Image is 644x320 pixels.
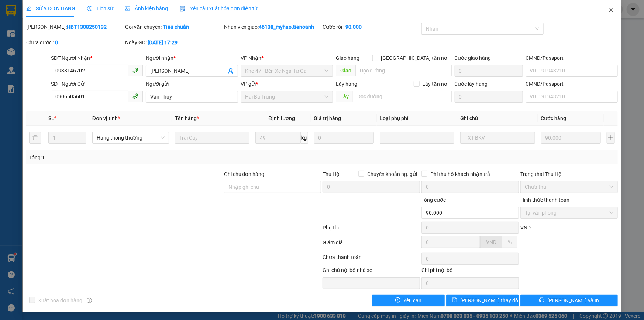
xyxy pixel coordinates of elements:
[541,132,601,144] input: 0
[345,24,362,30] b: 90.000
[224,171,265,177] label: Ghi chú đơn hàng
[355,65,452,76] input: Dọc đường
[541,115,566,121] span: Cước hàng
[87,6,113,11] span: Lịch sử
[452,297,457,303] span: save
[241,55,262,61] span: VP Nhận
[336,55,359,61] span: Giao hàng
[148,40,178,45] b: [DATE] 17:29
[125,6,168,11] span: Ảnh kiện hàng
[336,81,357,87] span: Lấy hàng
[455,91,523,103] input: Cước lấy hàng
[224,181,321,193] input: Ghi chú đơn hàng
[323,23,420,31] div: Cước rồi :
[47,42,90,49] span: 18:19:10 [DATE]
[29,153,249,161] div: Tổng: 1
[180,6,258,11] span: Yêu cầu xuất hóa đơn điện tử
[67,24,107,30] b: HBT1308250132
[35,296,85,304] span: Xuất hóa đơn hàng
[180,6,186,12] img: icon
[446,295,519,306] button: save[PERSON_NAME] thay đổi
[245,91,328,102] span: Hai Bà Trưng
[520,225,531,231] span: VND
[457,111,538,126] th: Ghi chú
[420,80,452,88] span: Lấy tận nơi
[87,298,92,303] span: info-circle
[353,91,452,102] input: Dọc đường
[455,65,523,77] input: Cước giao hàng
[48,115,54,121] span: SL
[526,80,618,88] div: CMND/Passport
[377,111,457,126] th: Loại phụ phí
[97,132,165,143] span: Hàng thông thường
[14,53,95,93] strong: Nhận:
[520,170,618,178] div: Trạng thái Thu Hộ
[125,23,223,31] div: Gói vận chuyển:
[547,296,599,304] span: [PERSON_NAME] và In
[395,297,400,303] span: exclamation-circle
[322,253,421,266] div: Chưa thanh toán
[51,54,143,62] div: SĐT Người Nhận
[132,67,138,73] span: phone
[241,80,333,88] div: VP gửi
[269,115,295,121] span: Định lượng
[526,54,618,62] div: CMND/Passport
[508,239,512,245] span: %
[146,54,238,62] div: Người nhận
[40,29,107,49] span: BXNTG1408250016 -
[40,4,104,20] span: Kho 47 - Bến Xe Ngã Tư Ga
[322,238,421,251] div: Giảm giá
[378,54,452,62] span: [GEOGRAPHIC_DATA] tận nơi
[314,115,341,121] span: Giá trị hàng
[87,6,92,11] span: clock-circle
[336,91,353,102] span: Lấy
[175,115,199,121] span: Tên hàng
[26,23,124,31] div: [PERSON_NAME]:
[607,132,615,144] button: plus
[525,207,613,218] span: Tại văn phòng
[175,132,249,144] input: VD: Bàn, Ghế
[29,132,41,144] button: delete
[608,7,614,13] span: close
[486,239,496,245] span: VND
[323,171,340,177] span: Thu Hộ
[40,21,101,28] span: C NGÂN - 0976514979
[421,197,446,203] span: Tổng cước
[322,224,421,236] div: Phụ thu
[245,65,328,76] span: Kho 47 - Bến Xe Ngã Tư Ga
[421,266,519,277] div: Chi phí nội bộ
[455,55,491,61] label: Cước giao hàng
[460,132,535,144] input: Ghi Chú
[364,170,420,178] span: Chuyển khoản ng. gửi
[132,93,138,99] span: phone
[40,4,104,20] span: Gửi:
[51,80,143,88] div: SĐT Người Gửi
[26,38,124,47] div: Chưa cước :
[520,197,569,203] label: Hình thức thanh toán
[259,24,314,30] b: 46138_myhao.tienoanh
[146,80,238,88] div: Người gửi
[460,296,519,304] span: [PERSON_NAME] thay đổi
[403,296,421,304] span: Yêu cầu
[26,6,75,11] span: SỬA ĐƠN HÀNG
[455,81,488,87] label: Cước lấy hàng
[26,6,31,11] span: edit
[427,170,493,178] span: Phí thu hộ khách nhận trả
[163,24,189,30] b: Tiêu chuẩn
[372,295,445,306] button: exclamation-circleYêu cầu
[228,68,234,74] span: user-add
[314,132,374,144] input: 0
[125,6,130,11] span: picture
[224,23,321,31] div: Nhân viên giao:
[55,40,58,45] b: 0
[539,297,544,303] span: printer
[520,295,618,306] button: printer[PERSON_NAME] và In
[301,132,308,144] span: kg
[323,266,420,277] div: Ghi chú nội bộ nhà xe
[92,115,120,121] span: Đơn vị tính
[525,181,613,193] span: Chưa thu
[336,65,355,76] span: Giao
[125,38,223,47] div: Ngày GD:
[40,36,107,49] span: 46138_myhao.tienoanh - In:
